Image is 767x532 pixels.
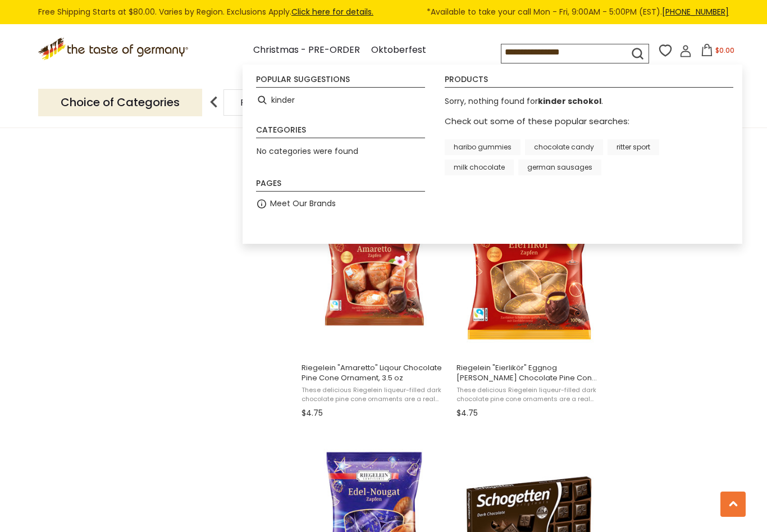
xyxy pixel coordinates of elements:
a: See all products [445,190,728,204]
button: $0.00 [694,44,742,61]
a: ritter sport [608,139,659,155]
div: Sorry, nothing found for . [445,95,728,114]
a: Meet Our Brands [270,197,336,210]
span: These delicious Riegelein liqueur-filled dark chocolate pine cone ornaments are a real treat for ... [456,386,602,403]
span: $4.75 [456,407,478,419]
span: *Available to take your call Mon - Fri, 9:00AM - 5:00PM (EST). [427,6,729,19]
a: Click here for details. [291,6,373,17]
a: haribo gummies [445,139,521,155]
a: chocolate candy [525,139,603,155]
span: Riegelein "Eierlikör" Eggnog [PERSON_NAME] Chocolate Pine Cone Ornaments, 3.5 oz [456,363,602,383]
li: Pages [256,179,425,192]
li: Popular suggestions [256,75,425,88]
img: Riegelein "Eierlikör" Eggnog Brandy Chocolate Pine Cone Ornaments, 3.5 oz [455,196,604,345]
a: Oktoberfest [371,43,426,58]
a: Riegelein [455,186,604,422]
li: Categories [256,126,425,138]
div: Free Shipping Starts at $80.00. Varies by Region. Exclusions Apply. [38,6,729,19]
div: Check out some of these popular searches: [445,115,728,175]
span: $0.00 [715,46,734,55]
li: Meet Our Brands [252,194,430,214]
img: previous arrow [203,91,225,113]
span: These delicious Riegelein liqueur-filled dark chocolate pine cone ornaments are a real treat for ... [302,386,447,403]
b: kinder schokol [538,96,601,107]
a: Christmas - PRE-ORDER [253,43,360,58]
div: Instant Search Results [243,65,742,243]
a: milk chocolate [445,160,514,175]
img: Riegelein Amaretto Chocolates [300,196,449,345]
li: kinder [252,90,430,110]
a: german sausages [518,160,601,175]
li: Products [445,75,733,88]
span: No categories were found [257,145,358,157]
a: [PHONE_NUMBER] [662,6,729,17]
span: $4.75 [302,407,323,419]
a: Riegelein [300,186,449,422]
a: Food By Category [240,98,319,107]
span: Riegelein "Amaretto" Liqour Chocolate Pine Cone Ornament, 3.5 oz [302,363,447,383]
p: Choice of Categories [38,89,202,116]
